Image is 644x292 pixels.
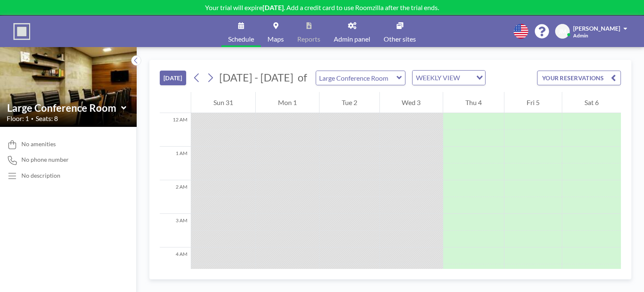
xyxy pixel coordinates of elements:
img: organization-logo [13,23,30,40]
span: Maps [267,36,284,42]
span: Seats: 8 [36,114,58,123]
input: Large Conference Room [7,102,121,114]
span: Floor: 1 [7,114,29,123]
span: of [298,71,307,84]
a: Schedule [221,16,261,47]
a: Admin panel [327,16,377,47]
span: • [31,116,34,121]
input: Search for option [462,72,471,83]
div: Fri 5 [504,92,562,113]
span: Schedule [228,36,254,42]
b: [DATE] [262,3,284,11]
input: Large Conference Room [316,71,397,85]
span: Reports [297,36,320,42]
div: 2 AM [160,180,191,214]
span: WEEKLY VIEW [414,72,462,83]
span: Admin panel [334,36,370,42]
a: Maps [261,16,291,47]
div: 1 AM [160,147,191,180]
div: No description [21,172,60,179]
div: 3 AM [160,214,191,247]
span: JM [558,28,566,35]
span: Other sites [384,36,416,42]
span: [PERSON_NAME] [573,25,620,32]
span: [DATE] - [DATE] [219,71,293,84]
div: Wed 3 [380,92,443,113]
div: Sun 31 [191,92,255,113]
div: Mon 1 [256,92,319,113]
div: Tue 2 [319,92,379,113]
button: [DATE] [160,71,186,85]
span: Admin [573,32,588,39]
a: Other sites [377,16,423,47]
button: YOUR RESERVATIONS [537,71,621,85]
div: Sat 6 [562,92,621,113]
a: Reports [291,16,327,47]
div: Search for option [413,71,485,85]
div: 12 AM [160,113,191,147]
div: 4 AM [160,247,191,281]
span: No amenities [21,140,56,148]
div: Thu 4 [443,92,504,113]
span: No phone number [21,156,69,163]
